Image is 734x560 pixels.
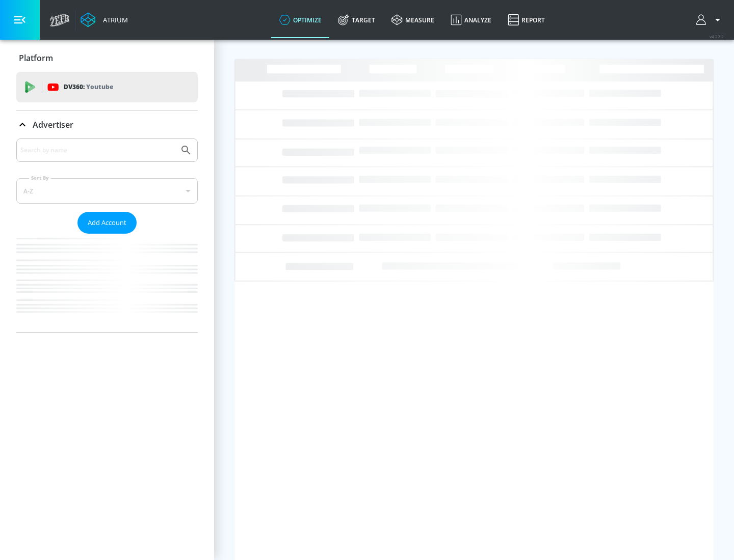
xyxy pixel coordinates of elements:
a: Analyze [442,2,500,38]
button: Add Account [77,212,137,234]
div: Advertiser [16,138,198,332]
div: A-Z [16,178,198,204]
span: Add Account [88,217,126,229]
a: Atrium [81,12,128,27]
p: DV360: [64,81,113,93]
a: measure [383,2,442,38]
label: Sort By [29,175,51,181]
div: Advertiser [16,110,198,139]
p: Platform [19,52,53,64]
p: Youtube [86,81,113,92]
input: Search by name [20,144,175,157]
nav: list of Advertiser [16,234,198,332]
a: optimize [271,2,330,38]
span: v 4.22.2 [710,34,724,39]
a: Target [330,2,383,38]
a: Report [500,2,553,38]
p: Advertiser [33,119,73,130]
div: Platform [16,44,198,72]
div: Atrium [99,15,128,24]
div: DV360: Youtube [16,72,198,102]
